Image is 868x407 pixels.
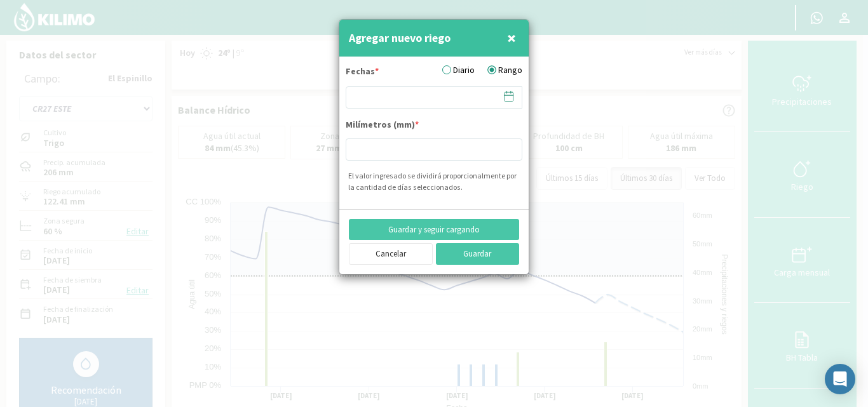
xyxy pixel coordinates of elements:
[504,25,519,51] button: Close
[442,63,475,77] label: Diario
[349,243,433,265] button: Cancelar
[507,27,516,48] span: ×
[825,364,855,394] div: Open Intercom Messenger
[349,219,519,241] button: Guardar y seguir cargando
[349,29,451,47] h4: Agregar nuevo riego
[436,243,520,265] button: Guardar
[346,65,379,81] label: Fechas
[487,63,522,77] label: Rango
[348,170,522,193] div: El valor ingresado se dividirá proporcionalmente por la cantidad de días seleccionados.
[346,118,419,135] label: Milímetros (mm)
